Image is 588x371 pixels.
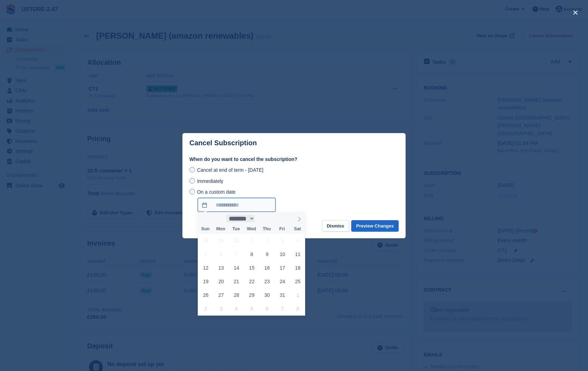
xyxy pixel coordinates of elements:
span: October 28, 2025 [229,288,243,302]
span: October 24, 2025 [276,275,289,288]
span: October 7, 2025 [229,247,243,261]
span: October 6, 2025 [214,247,228,261]
span: November 2, 2025 [199,302,212,315]
span: October 1, 2025 [245,234,258,247]
span: October 22, 2025 [245,275,258,288]
span: September 30, 2025 [229,234,243,247]
span: November 6, 2025 [260,302,274,315]
span: October 15, 2025 [245,261,258,275]
span: October 31, 2025 [276,288,289,302]
span: October 14, 2025 [229,261,243,275]
span: October 10, 2025 [276,247,289,261]
span: October 20, 2025 [214,275,228,288]
button: Preview Changes [351,220,399,232]
input: On a custom date [189,189,195,194]
span: October 2, 2025 [260,234,274,247]
button: Dismiss [322,220,349,232]
span: Fri [274,227,290,231]
span: Tue [228,227,244,231]
select: Month [226,215,255,222]
span: Mon [213,227,228,231]
span: October 4, 2025 [291,234,304,247]
p: Cancel Subscription [189,139,257,147]
span: October 18, 2025 [291,261,304,275]
span: October 5, 2025 [199,247,212,261]
span: November 4, 2025 [229,302,243,315]
input: On a custom date [198,198,276,212]
span: October 9, 2025 [260,247,274,261]
input: Cancel at end of term - [DATE] [189,167,195,172]
span: Thu [259,227,274,231]
span: September 28, 2025 [199,234,212,247]
span: October 27, 2025 [214,288,228,302]
span: October 21, 2025 [229,275,243,288]
span: Immediately [197,178,223,184]
span: October 12, 2025 [199,261,212,275]
span: October 19, 2025 [199,275,212,288]
span: November 1, 2025 [291,288,304,302]
span: Cancel at end of term - [DATE] [197,167,263,173]
span: October 25, 2025 [291,275,304,288]
input: Year [255,215,277,222]
span: October 29, 2025 [245,288,258,302]
span: Wed [244,227,259,231]
label: When do you want to cancel the subscription? [189,156,399,163]
span: September 29, 2025 [214,234,228,247]
button: close [570,7,581,18]
span: October 23, 2025 [260,275,274,288]
input: Immediately [189,178,195,184]
span: Sun [198,227,213,231]
span: November 5, 2025 [245,302,258,315]
span: November 3, 2025 [214,302,228,315]
span: November 7, 2025 [276,302,289,315]
span: Sat [290,227,305,231]
span: October 3, 2025 [276,234,289,247]
span: October 11, 2025 [291,247,304,261]
span: October 13, 2025 [214,261,228,275]
span: October 8, 2025 [245,247,258,261]
span: October 16, 2025 [260,261,274,275]
span: October 17, 2025 [276,261,289,275]
span: November 8, 2025 [291,302,304,315]
span: October 26, 2025 [199,288,212,302]
span: On a custom date [197,189,236,195]
span: October 30, 2025 [260,288,274,302]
